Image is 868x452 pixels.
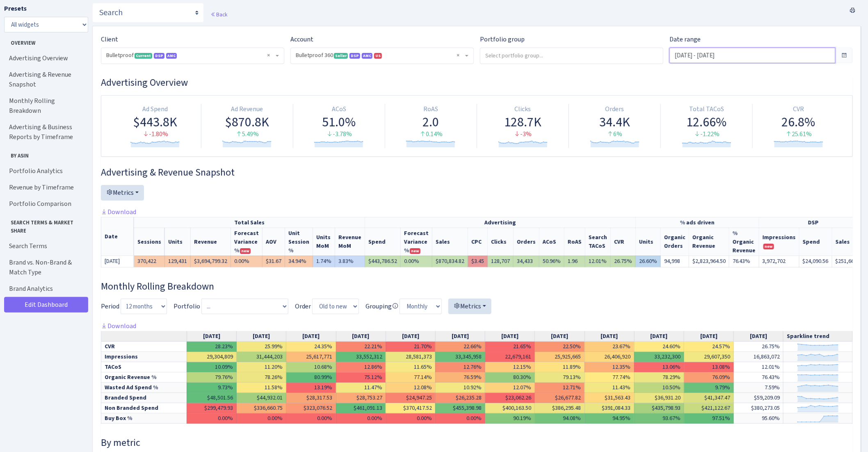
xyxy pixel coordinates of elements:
[636,256,661,267] td: 26.60%
[799,228,832,256] th: Spend
[101,77,853,89] h3: Widget #1
[336,331,386,342] th: [DATE]
[101,322,136,330] a: Download
[488,256,514,267] td: 128,707
[661,228,689,256] th: Organic Orders
[448,299,491,314] button: Metrics
[296,51,464,59] span: Bulletproof 360 <span class="badge badge-success">Seller</span><span class="badge badge-primary">...
[101,301,119,311] label: Period
[267,51,270,59] span: Remove all items
[336,372,386,383] td: 75.12%
[634,403,684,413] td: $435,798.93
[401,256,432,267] td: 0.00%
[734,403,783,413] td: $380,273.05
[756,105,841,114] div: CVR
[101,393,187,403] td: Branded Spend
[585,372,634,383] td: 77.74%
[187,362,236,372] td: 10.09%
[585,256,611,267] td: 12.01%
[101,403,187,413] td: Non Branded Spend
[539,228,564,256] th: ACoS
[101,437,853,449] h4: By metric
[734,331,783,342] th: [DATE]
[240,248,251,254] span: new
[585,383,634,393] td: 11.43%
[634,331,684,342] th: [DATE]
[514,228,539,256] th: Orders
[286,393,336,403] td: $28,317.53
[336,413,386,424] td: 0.00%
[535,403,585,413] td: $386,295.48
[485,393,535,403] td: $23,062.26
[286,362,336,372] td: 10.68%
[237,403,286,413] td: $336,660.75
[4,119,86,145] a: Advertising & Business Reports by Timeframe
[297,105,381,114] div: ACoS
[435,331,485,342] th: [DATE]
[286,342,336,352] td: 24.35%
[388,130,473,139] div: 0.14%
[401,228,432,256] th: Spend Forecast Variance %
[5,36,86,47] span: Overview
[634,342,684,352] td: 24.60%
[101,281,853,292] h3: Widget #38
[205,130,290,139] div: 5.49%
[480,48,663,63] input: Select portfolio group...
[535,383,585,393] td: 12.71%
[585,393,634,403] td: $31,563.43
[135,53,152,59] span: Current
[101,34,118,44] label: Client
[684,372,734,383] td: 76.09%
[336,362,386,372] td: 12.86%
[187,393,236,403] td: $48,501.56
[4,281,86,297] a: Brand Analytics
[734,413,783,424] td: 95.60%
[783,331,853,342] th: Sparkline trend
[585,403,634,413] td: $391,084.33
[134,228,165,256] th: Sessions
[756,130,841,139] div: 25.61%
[664,105,749,114] div: Total TACoS
[237,331,286,342] th: [DATE]
[514,256,539,267] td: 34,433
[101,208,136,216] a: Download
[335,228,365,256] th: Revenue MoM
[106,51,274,59] span: Bulletproof <span class="badge badge-success">Current</span><span class="badge badge-primary">DSP...
[634,352,684,362] td: 33,232,300
[572,130,657,139] div: 6%
[535,393,585,403] td: $26,677.82
[134,217,365,228] th: Total Sales
[734,352,783,362] td: 16,863,072
[480,34,525,44] label: Portfolio group
[101,362,187,372] td: TACoS
[689,256,729,267] td: $2,823,964.50
[165,256,191,267] td: 129,431
[485,362,535,372] td: 12.15%
[664,130,749,139] div: -1.22%
[5,215,86,234] span: Search Terms & Market Share
[585,362,634,372] td: 12.35%
[485,413,535,424] td: 90.19%
[334,53,348,59] span: Seller
[435,342,485,352] td: 22.66%
[684,331,734,342] th: [DATE]
[432,228,468,256] th: Sales
[468,256,488,267] td: $3.45
[101,256,134,267] td: [DATE]
[388,114,473,130] div: 2.0
[386,372,435,383] td: 77.14%
[664,114,749,130] div: 12.66%
[684,362,734,372] td: 13.08%
[101,352,187,362] td: Impressions
[191,228,231,256] th: Revenue
[313,256,335,267] td: 1.74%
[286,331,336,342] th: [DATE]
[435,403,485,413] td: $455,398.98
[535,342,585,352] td: 22.50%
[535,331,585,342] th: [DATE]
[4,4,27,14] label: Presets
[237,352,286,362] td: 31,444,203
[101,383,187,393] td: Wasted Ad Spend %
[832,256,868,267] td: $251,667.16
[734,383,783,393] td: 7.59%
